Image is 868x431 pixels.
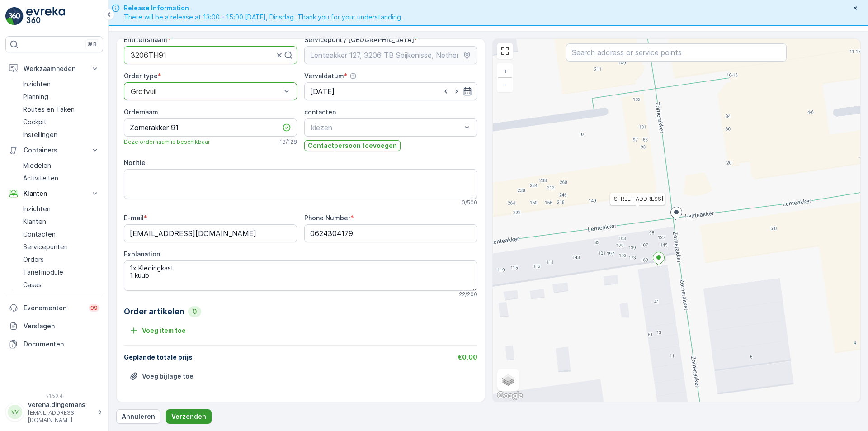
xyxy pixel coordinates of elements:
img: logo [5,7,24,25]
label: Explanation [124,250,160,258]
a: Inzichten [19,78,103,90]
a: Planning [19,90,103,103]
p: verena.dingemans [28,400,93,409]
p: Cockpit [23,118,47,127]
button: Bestand uploaden [124,369,199,384]
button: Contactpersoon toevoegen [304,140,401,151]
a: Verslagen [5,317,103,335]
p: Routes en Taken [23,105,75,114]
p: Cases [23,280,42,289]
span: v 1.50.4 [5,393,103,398]
p: Klanten [24,189,85,198]
a: Routes en Taken [19,103,103,116]
p: Annuleren [122,412,155,421]
p: Middelen [23,161,51,170]
a: Dit gebied openen in Google Maps (er wordt een nieuw venster geopend) [495,390,525,402]
p: Containers [24,146,85,155]
p: Verzenden [171,412,206,421]
p: 0 / 500 [462,199,477,206]
label: Phone Number [304,214,350,222]
label: Ordernaam [124,108,158,116]
p: Orders [23,255,44,264]
p: Klanten [23,217,46,226]
button: Verzenden [166,409,212,424]
a: Layers [498,370,518,390]
a: Servicepunten [19,241,103,253]
label: Entiteitsnaam [124,36,167,43]
a: Cases [19,279,103,291]
p: Activiteiten [23,174,58,183]
p: Tariefmodule [23,268,63,277]
a: Tariefmodule [19,266,103,279]
span: Release Information [124,4,403,13]
p: Documenten [24,340,99,349]
p: ⌘B [88,41,97,48]
a: Orders [19,253,103,266]
input: Lenteakker 127, 3206 TB Spijkenisse, Netherlands [304,46,477,64]
img: logo_light-DOdMpM7g.png [26,7,65,25]
label: Vervaldatum [304,72,344,80]
p: Planning [23,92,48,101]
button: Containers [5,141,103,159]
a: Contacten [19,228,103,241]
p: Voeg item toe [142,326,186,335]
p: Order artikelen [124,305,184,318]
p: 99 [90,304,98,312]
a: Middelen [19,159,103,172]
p: Inzichten [23,80,51,89]
span: − [503,81,507,88]
a: Inzichten [19,203,103,215]
div: VV [8,405,22,419]
input: dd/mm/yyyy [304,82,477,100]
label: contacten [304,108,336,116]
a: View Fullscreen [498,44,512,58]
a: Documenten [5,335,103,353]
p: 0 [192,307,198,316]
textarea: 1x Kledingkast 1 kuub [124,260,477,290]
a: Evenementen99 [5,299,103,317]
p: Verslagen [24,322,99,331]
label: Order type [124,72,158,80]
p: Werkzaamheden [24,64,85,73]
p: Instellingen [23,130,57,139]
a: Cockpit [19,116,103,128]
a: Activiteiten [19,172,103,185]
p: kiezen [311,122,462,133]
label: Notitie [124,159,146,166]
p: [EMAIL_ADDRESS][DOMAIN_NAME] [28,409,93,424]
p: Contacten [23,230,56,239]
a: Instellingen [19,128,103,141]
p: 13 / 128 [279,138,297,146]
p: 22 / 200 [459,291,477,298]
p: Evenementen [24,303,83,313]
span: + [503,67,507,75]
div: help tooltippictogram [349,72,357,80]
span: There will be a release at 13:00 - 15:00 [DATE], Dinsdag. Thank you for your understanding. [124,13,403,22]
p: Contactpersoon toevoegen [308,141,397,150]
p: Voeg bijlage toe [142,372,193,381]
img: Google [495,390,525,402]
span: Deze ordernaam is beschikbaar [124,138,210,146]
button: Werkzaamheden [5,60,103,78]
p: Servicepunten [23,242,68,251]
button: Voeg item toe [124,323,191,338]
a: In zoomen [498,64,512,78]
p: Inzichten [23,204,51,213]
p: Geplande totale prijs [124,353,193,362]
label: E-mail [124,214,144,222]
label: Servicepunt / [GEOGRAPHIC_DATA] [304,36,414,43]
a: Uitzoomen [498,78,512,91]
span: €0,00 [458,353,477,361]
button: VVverena.dingemans[EMAIL_ADDRESS][DOMAIN_NAME] [5,400,103,424]
input: Search address or service points [566,43,787,62]
button: Klanten [5,185,103,203]
a: Klanten [19,215,103,228]
button: Annuleren [116,409,160,424]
